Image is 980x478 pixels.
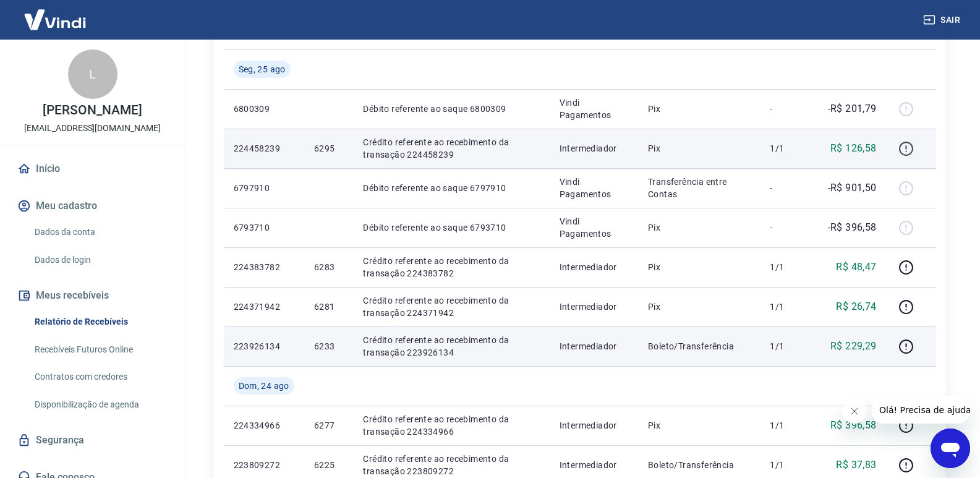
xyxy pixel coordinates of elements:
span: Seg, 25 ago [239,63,286,75]
p: Transferência entre Contas [648,176,750,200]
p: R$ 396,58 [830,418,877,433]
a: Dados da conta [30,220,170,245]
p: Débito referente ao saque 6797910 [363,182,539,194]
a: Contratos com credores [30,364,170,390]
p: Pix [648,301,750,313]
p: -R$ 901,50 [828,181,877,195]
p: 224458239 [234,142,294,155]
p: Vindi Pagamentos [560,215,628,240]
p: Vindi Pagamentos [560,96,628,121]
p: Crédito referente ao recebimento da transação 224458239 [363,136,539,161]
p: Boleto/Transferência [648,459,750,471]
button: Sair [921,9,965,32]
p: 6281 [314,301,343,313]
p: 6225 [314,459,343,471]
iframe: Fechar mensagem [842,399,867,424]
p: Pix [648,221,750,234]
button: Meu cadastro [15,192,170,220]
p: Débito referente ao saque 6793710 [363,221,539,234]
p: Crédito referente ao recebimento da transação 224371942 [363,294,539,319]
p: R$ 126,58 [830,141,877,156]
iframe: Botão para abrir a janela de mensagens [931,429,970,468]
span: Olá! Precisa de ajuda? [7,9,104,19]
a: Disponibilização de agenda [30,392,170,417]
p: Intermediador [560,142,628,155]
p: R$ 26,74 [836,299,876,314]
p: 224371942 [234,301,294,313]
p: 1/1 [770,340,806,352]
p: 6295 [314,142,343,155]
p: 6277 [314,419,343,432]
p: 6233 [314,340,343,352]
p: 1/1 [770,142,806,155]
p: Intermediador [560,419,628,432]
p: Débito referente ao saque 6800309 [363,103,539,115]
iframe: Mensagem da empresa [872,396,970,424]
p: Pix [648,103,750,115]
p: 6793710 [234,221,294,234]
p: 6283 [314,261,343,273]
div: L [68,49,117,99]
p: 223926134 [234,340,294,352]
p: 224334966 [234,419,294,432]
p: - [770,182,806,194]
a: Dados de login [30,247,170,273]
p: R$ 48,47 [836,260,876,275]
p: 1/1 [770,419,806,432]
p: Crédito referente ao recebimento da transação 223926134 [363,334,539,359]
p: -R$ 201,79 [828,101,877,116]
p: Crédito referente ao recebimento da transação 224383782 [363,255,539,280]
p: Intermediador [560,340,628,352]
p: Intermediador [560,301,628,313]
p: - [770,221,806,234]
p: Vindi Pagamentos [560,176,628,200]
p: Pix [648,261,750,273]
p: 6797910 [234,182,294,194]
p: Pix [648,419,750,432]
a: Recebíveis Futuros Online [30,337,170,362]
p: 1/1 [770,301,806,313]
span: Dom, 24 ago [239,380,289,392]
a: Relatório de Recebíveis [30,309,170,335]
img: Vindi [15,1,95,38]
p: R$ 37,83 [836,458,876,472]
p: Intermediador [560,261,628,273]
p: Crédito referente ao recebimento da transação 223809272 [363,453,539,477]
p: [EMAIL_ADDRESS][DOMAIN_NAME] [24,122,161,135]
button: Meus recebíveis [15,282,170,309]
p: R$ 229,29 [830,339,877,354]
a: Segurança [15,427,170,454]
p: Pix [648,142,750,155]
p: -R$ 396,58 [828,220,877,235]
p: Intermediador [560,459,628,471]
p: Crédito referente ao recebimento da transação 224334966 [363,413,539,438]
p: 1/1 [770,261,806,273]
p: 6800309 [234,103,294,115]
p: - [770,103,806,115]
p: Boleto/Transferência [648,340,750,352]
p: 1/1 [770,459,806,471]
p: 223809272 [234,459,294,471]
p: 224383782 [234,261,294,273]
a: Início [15,155,170,182]
p: [PERSON_NAME] [43,104,142,117]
